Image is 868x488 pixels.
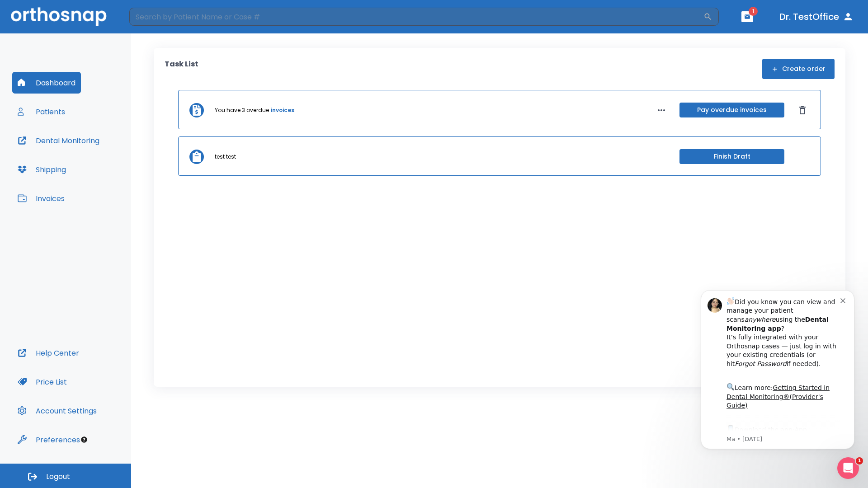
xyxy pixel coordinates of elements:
[687,279,868,483] iframe: Intercom notifications message
[12,429,85,450] button: Preferences
[749,7,758,16] span: 1
[762,59,835,79] button: Create order
[271,106,294,114] a: invoices
[12,101,71,122] button: Patients
[12,72,81,94] button: Dashboard
[12,188,70,209] button: Invoices
[11,7,107,26] img: Orthosnap
[679,103,784,117] button: Pay overdue invoices
[12,159,71,180] button: Shipping
[776,9,857,25] button: Dr. TestOffice
[12,130,105,151] button: Dental Monitoring
[80,436,88,444] div: Tooltip anchor
[795,103,810,117] button: Dismiss
[12,400,102,422] button: Account Settings
[129,8,703,26] input: Search by Patient Name or Case #
[12,371,72,393] button: Price List
[165,59,198,79] p: Task List
[215,106,269,114] p: You have 3 overdue
[679,149,784,164] button: Finish Draft
[46,472,70,482] span: Logout
[12,342,85,364] button: Help Center
[215,153,236,161] p: test test
[837,457,859,479] iframe: Intercom live chat
[856,457,863,465] span: 1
